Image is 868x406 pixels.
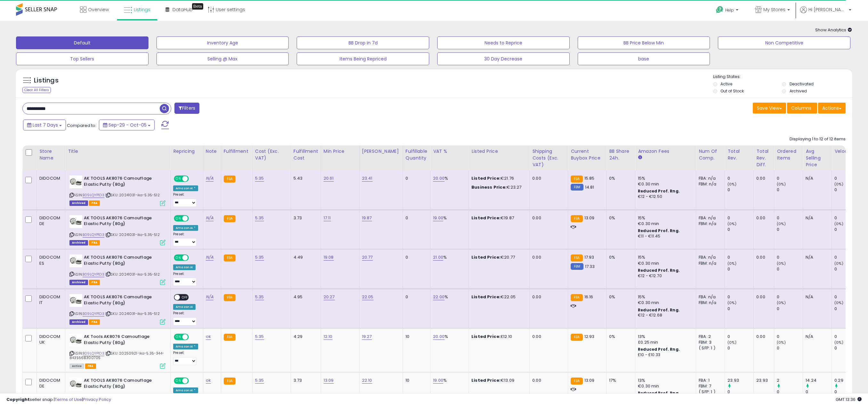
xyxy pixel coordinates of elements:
[84,215,162,229] b: AK TOOLS AK8076 Camouflage Elastic Putty (80g)
[638,176,691,181] div: 15%
[638,215,691,221] div: 15%
[834,221,843,226] small: (0%)
[806,215,827,221] div: N/A
[293,215,316,221] div: 3.73
[188,255,198,261] span: OFF
[108,122,147,128] span: Sep-29 - Oct-05
[584,215,595,221] span: 13.09
[834,334,860,340] div: 0
[727,148,751,161] div: Total Rev.
[471,184,525,190] div: €23.27
[83,192,104,198] a: B09LQYP1D3
[699,294,720,300] div: FBA: n/a
[324,215,331,221] a: 17.11
[699,181,720,187] div: FBM: n/a
[609,176,630,181] div: 0%
[777,176,803,181] div: 0
[206,148,218,155] div: Note
[727,254,753,260] div: 0
[609,334,630,340] div: 0%
[173,311,198,325] div: Preset:
[174,334,182,340] span: ON
[173,192,198,207] div: Preset:
[532,334,563,340] div: 0.00
[206,215,213,221] a: N/A
[324,377,334,384] a: 13.09
[69,254,165,284] div: ASIN:
[777,182,786,187] small: (0%)
[224,254,236,262] small: FBA
[293,254,316,260] div: 4.49
[806,334,827,340] div: N/A
[806,294,827,300] div: N/A
[777,221,786,226] small: (0%)
[39,215,60,227] div: DIDOCOM DE
[638,155,642,160] small: Amazon Fees.
[638,181,691,187] div: €0.30 min
[157,36,289,49] button: Inventory Age
[293,294,316,300] div: 4.95
[584,333,595,340] span: 12.93
[584,175,595,181] span: 15.85
[571,176,583,183] small: FBA
[69,294,82,307] img: 41vrp7qayEL._SL40_.jpg
[206,333,211,340] a: ok
[638,347,680,352] b: Reduced Prof. Rng.
[69,254,82,267] img: 41vrp7qayEL._SL40_.jpg
[85,363,96,369] span: FBA
[69,176,165,205] div: ASIN:
[806,148,829,168] div: Avg Selling Price
[224,294,236,301] small: FBA
[777,266,803,272] div: 0
[23,120,66,130] button: Last 7 Days
[777,227,803,232] div: 0
[777,334,803,340] div: 0
[224,215,236,222] small: FBA
[699,176,720,181] div: FBA: n/a
[727,334,753,340] div: 0
[532,215,563,221] div: 0.00
[69,215,165,245] div: ASIN:
[777,345,803,351] div: 0
[699,221,720,227] div: FBM: n/a
[756,148,771,168] div: Total Rev. Diff.
[800,6,851,21] a: Hi [PERSON_NAME]
[83,272,104,277] a: B09LQYP1D3
[206,254,213,261] a: N/A
[727,261,736,266] small: (0%)
[638,194,691,199] div: €12 - €12.50
[89,319,100,325] span: FBA
[699,254,720,260] div: FBA: n/a
[699,340,720,345] div: FBM: 3
[571,263,583,270] small: FBM
[777,300,786,305] small: (0%)
[834,182,843,187] small: (0%)
[638,261,691,266] div: €0.30 min
[787,103,817,113] button: Columns
[727,227,753,232] div: 0
[753,103,786,113] button: Save View
[362,294,374,300] a: 22.05
[727,187,753,193] div: 0
[433,175,445,182] a: 20.00
[437,36,570,49] button: Needs to Reprice
[532,176,563,181] div: 0.00
[471,333,501,340] b: Listed Price:
[105,232,160,237] span: | SKU: 20241031-ika-5.35-512
[699,345,720,351] div: ( SFP: 1 )
[362,254,373,261] a: 20.77
[67,122,96,129] span: Compared to:
[834,148,858,155] div: Velocity
[777,294,803,300] div: 0
[433,294,464,300] div: %
[777,254,803,260] div: 0
[433,254,464,260] div: %
[638,148,693,155] div: Amazon Fees
[638,228,680,233] b: Reduced Prof. Rng.
[84,254,162,268] b: AK TOOLS AK8076 Camouflage Elastic Putty (80g)
[720,81,732,87] label: Active
[406,294,425,300] div: 0
[433,333,445,340] a: 20.00
[471,184,507,190] b: Business Price:
[756,215,769,221] div: 0.00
